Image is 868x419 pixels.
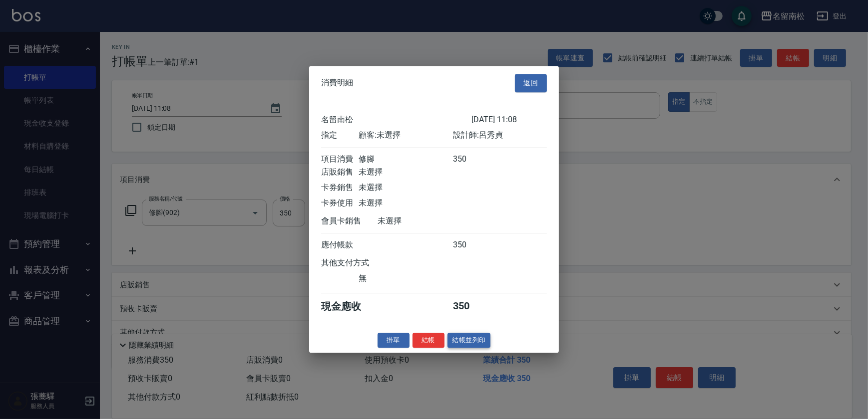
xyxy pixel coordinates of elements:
button: 返回 [515,74,547,92]
div: 未選擇 [359,167,452,178]
div: 現金應收 [321,300,378,313]
div: 350 [453,300,490,313]
div: 設計師: 呂秀貞 [453,130,547,141]
div: 350 [453,154,490,165]
button: 掛單 [378,333,410,348]
div: 350 [453,240,490,250]
div: 卡券使用 [321,198,359,209]
div: [DATE] 11:08 [471,115,547,125]
div: 會員卡銷售 [321,216,378,226]
div: 無 [359,273,452,284]
div: 應付帳款 [321,240,359,250]
div: 名留南松 [321,115,471,125]
div: 未選擇 [378,216,471,226]
div: 卡券銷售 [321,183,359,193]
div: 指定 [321,130,359,141]
button: 結帳並列印 [447,333,491,348]
div: 修腳 [359,154,452,165]
div: 未選擇 [359,198,452,209]
button: 結帳 [413,333,444,348]
div: 項目消費 [321,154,359,165]
div: 其他支付方式 [321,258,397,268]
div: 未選擇 [359,183,452,193]
span: 消費明細 [321,78,353,88]
div: 顧客: 未選擇 [359,130,452,141]
div: 店販銷售 [321,167,359,178]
